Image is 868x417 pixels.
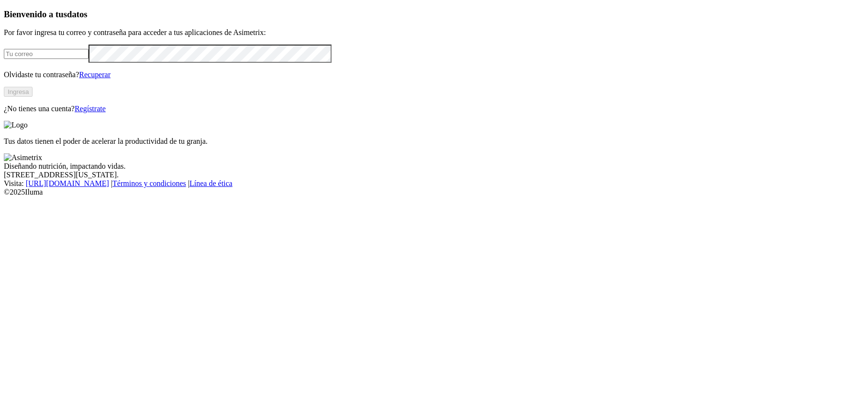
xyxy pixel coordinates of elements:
a: Recuperar [79,70,111,79]
a: Línea de ética [189,179,233,187]
input: Tu correo [4,49,89,59]
a: Regístrate [75,104,106,113]
div: © 2025 Iluma [4,188,864,197]
img: Asimetrix [4,153,42,162]
img: Logo [4,121,28,129]
div: [STREET_ADDRESS][US_STATE]. [4,171,864,179]
div: Visita : | | [4,179,864,188]
button: Ingresa [4,87,33,97]
p: Por favor ingresa tu correo y contraseña para acceder a tus aplicaciones de Asimetrix: [4,28,864,37]
a: [URL][DOMAIN_NAME] [26,179,109,187]
span: datos [67,9,88,19]
p: Tus datos tienen el poder de acelerar la productividad de tu granja. [4,137,864,146]
p: Olvidaste tu contraseña? [4,70,864,79]
a: Términos y condiciones [112,179,186,187]
div: Diseñando nutrición, impactando vidas. [4,162,864,171]
p: ¿No tienes una cuenta? [4,104,864,113]
h3: Bienvenido a tus [4,9,864,20]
